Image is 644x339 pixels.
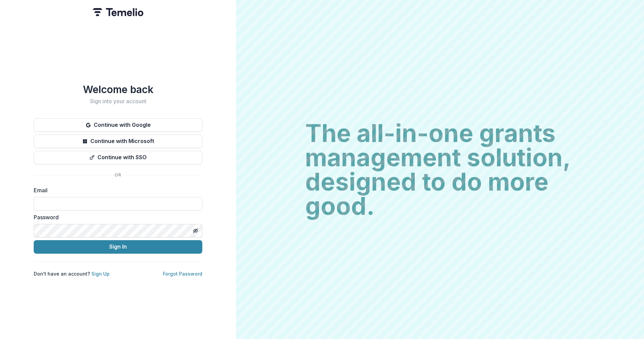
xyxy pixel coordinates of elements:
[190,225,201,236] button: Toggle password visibility
[91,271,110,277] a: Sign Up
[34,135,202,148] button: Continue with Microsoft
[34,83,202,95] h1: Welcome back
[34,186,198,194] label: Email
[34,118,202,132] button: Continue with Google
[34,270,110,277] p: Don't have an account?
[34,151,202,164] button: Continue with SSO
[34,213,198,221] label: Password
[34,98,202,105] h2: Sign into your account
[163,271,202,277] a: Forgot Password
[34,240,202,254] button: Sign In
[93,8,143,16] img: Temelio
